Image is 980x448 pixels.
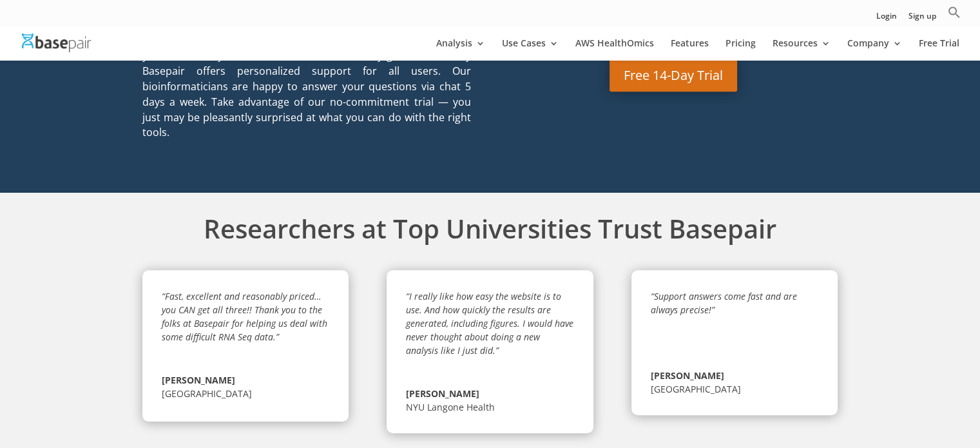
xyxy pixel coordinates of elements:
[406,387,573,400] span: [PERSON_NAME]
[948,6,961,19] svg: Search
[162,387,252,400] span: [GEOGRAPHIC_DATA]
[436,39,485,61] a: Analysis
[162,290,327,343] em: “Fast, excellent and reasonably priced…you CAN get all three!! Thank you to the folks at Basepair...
[651,290,797,316] em: “Support answers come fast and are always precise!”
[948,6,961,26] a: Search Icon Link
[22,34,91,52] img: Basepair
[725,39,756,61] a: Pricing
[406,290,573,356] em: “I really like how easy the website is to use. And how quickly the results are generated, includi...
[847,39,902,61] a: Company
[610,59,737,92] a: Free 14-Day Trial
[671,39,709,61] a: Features
[916,384,965,433] iframe: Drift Widget Chat Controller
[142,34,471,141] p: Is NGS analysis something you’ve never done yourself? Maybe you’re worried you’ll make a mistake?...
[651,369,818,382] span: [PERSON_NAME]
[406,401,495,413] span: NYU Langone Health
[919,39,959,61] a: Free Trial
[773,39,831,61] a: Resources
[575,39,654,61] a: AWS HealthOmics
[142,210,838,254] h3: Researchers at Top Universities Trust Basepair
[502,39,559,61] a: Use Cases
[162,373,329,387] span: [PERSON_NAME]
[908,12,936,26] a: Sign up
[651,383,741,395] span: [GEOGRAPHIC_DATA]
[876,12,897,26] a: Login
